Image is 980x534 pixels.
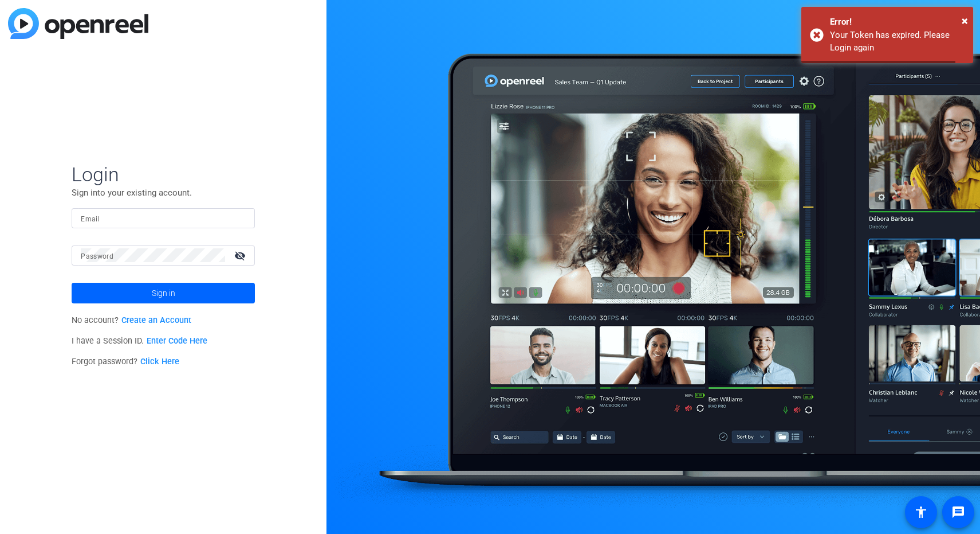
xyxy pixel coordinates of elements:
mat-icon: accessibility [914,505,928,519]
mat-icon: visibility_off [227,247,255,264]
span: Sign in [152,279,175,307]
a: Create an Account [121,315,191,325]
span: Forgot password? [72,357,179,367]
span: I have a Session ID. [72,336,207,346]
div: Your Token has expired. Please Login again [830,29,965,54]
button: Sign in [72,283,255,303]
mat-label: Email [81,215,100,223]
p: Sign into your existing account. [72,186,255,199]
button: Close [962,12,968,29]
mat-icon: message [951,505,965,519]
div: Error! [830,15,965,29]
span: No account? [72,315,191,325]
a: Enter Code Here [147,336,207,346]
a: Click Here [140,357,179,367]
mat-label: Password [81,252,113,260]
span: × [962,14,968,28]
input: Enter Email Address [81,211,246,225]
img: blue-gradient.svg [8,8,148,39]
span: Login [72,162,255,186]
